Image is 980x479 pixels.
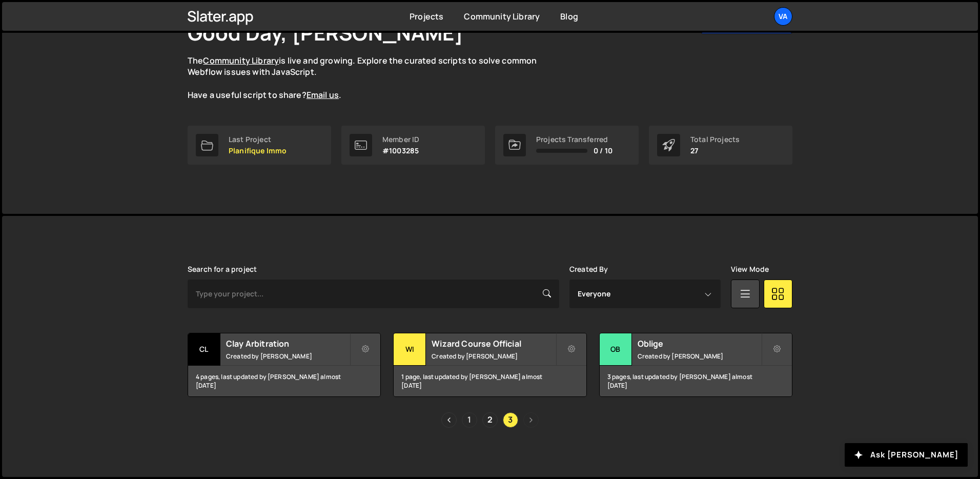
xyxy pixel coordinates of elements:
[462,412,477,428] a: Page 1
[536,135,612,144] div: Projects Transferred
[599,333,792,397] a: Ob Oblige Created by [PERSON_NAME] 3 pages, last updated by [PERSON_NAME] almost [DATE]
[394,366,586,396] div: 1 page, last updated by [PERSON_NAME] almost [DATE]
[600,333,632,366] div: Ob
[410,11,443,22] a: Projects
[188,412,792,428] div: Pagination
[600,366,792,396] div: 3 pages, last updated by [PERSON_NAME] almost [DATE]
[464,11,540,22] a: Community Library
[569,265,608,273] label: Created By
[188,126,331,165] a: Last Project Planifique Immo
[432,352,555,361] small: Created by [PERSON_NAME]
[226,352,350,361] small: Created by [PERSON_NAME]
[229,147,287,155] p: Planifique Immo
[188,265,257,273] label: Search for a project
[690,147,740,155] p: 27
[845,443,968,467] button: Ask [PERSON_NAME]
[482,412,498,428] a: Page 2
[188,55,557,101] p: The is live and growing. Explore the curated scripts to solve common Webflow issues with JavaScri...
[307,89,339,101] a: Email us
[560,11,578,22] a: Blog
[690,135,740,144] div: Total Projects
[394,333,426,366] div: Wi
[188,280,559,308] input: Type your project...
[382,147,419,155] p: #1003285
[393,333,586,397] a: Wi Wizard Course Official Created by [PERSON_NAME] 1 page, last updated by [PERSON_NAME] almost [...
[638,352,761,361] small: Created by [PERSON_NAME]
[594,147,612,155] span: 0 / 10
[188,333,381,397] a: Cl Clay Arbitration Created by [PERSON_NAME] 4 pages, last updated by [PERSON_NAME] almost [DATE]
[188,333,220,366] div: Cl
[441,412,457,428] a: Previous page
[229,135,287,144] div: Last Project
[382,135,419,144] div: Member ID
[731,265,769,273] label: View Mode
[226,338,350,349] h2: Clay Arbitration
[432,338,555,349] h2: Wizard Course Official
[638,338,761,349] h2: Oblige
[203,55,279,66] a: Community Library
[188,366,380,396] div: 4 pages, last updated by [PERSON_NAME] almost [DATE]
[774,7,792,26] a: Va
